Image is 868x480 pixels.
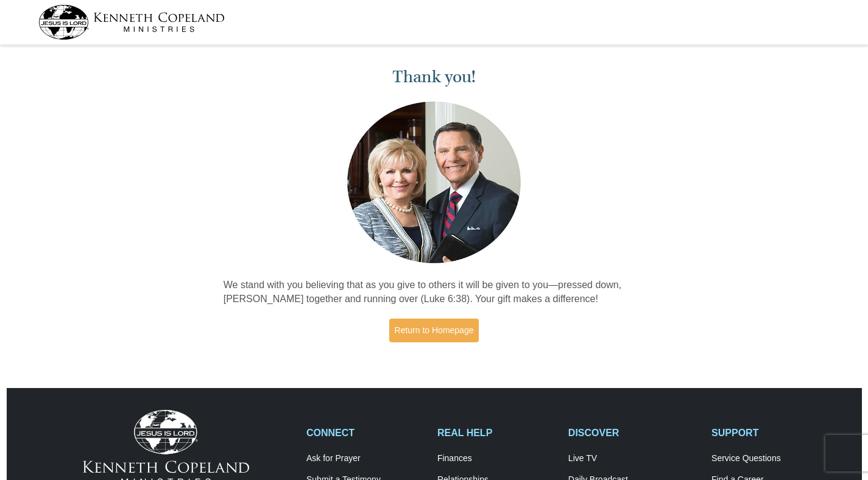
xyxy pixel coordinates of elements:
[437,453,556,464] a: Finances
[344,99,524,266] img: Kenneth and Gloria
[568,453,699,464] a: Live TV
[306,453,425,464] a: Ask for Prayer
[389,319,479,342] a: Return to Homepage
[306,427,425,439] h2: CONNECT
[711,427,830,439] h2: SUPPORT
[224,67,645,87] h1: Thank you!
[568,427,699,439] h2: DISCOVER
[38,5,225,40] img: kcm-header-logo.svg
[437,427,556,439] h2: REAL HELP
[711,453,830,464] a: Service Questions
[224,278,645,306] p: We stand with you believing that as you give to others it will be given to you—pressed down, [PER...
